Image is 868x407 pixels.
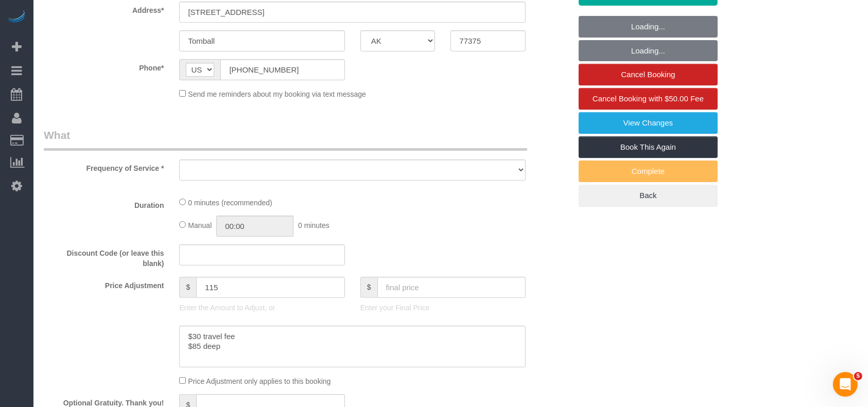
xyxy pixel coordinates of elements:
input: final price [377,277,526,298]
legend: What [44,128,527,151]
input: City* [179,30,344,51]
span: 0 minutes (recommended) [188,199,272,207]
input: Phone* [220,59,344,80]
p: Enter the Amount to Adjust, or [179,303,344,313]
label: Price Adjustment [36,277,171,291]
label: Phone* [36,59,171,73]
span: 5 [854,372,862,380]
label: Duration [36,197,171,210]
span: $ [179,277,196,298]
span: $ [360,277,377,298]
input: Zip Code* [450,30,526,51]
img: Automaid Logo [6,10,27,25]
label: Frequency of Service * [36,160,171,173]
a: Book This Again [579,136,718,158]
a: Cancel Booking with $50.00 Fee [579,88,718,110]
span: Price Adjustment only applies to this booking [188,377,331,385]
span: Manual [188,221,212,229]
iframe: Intercom live chat [833,372,858,397]
span: Cancel Booking with $50.00 Fee [593,94,704,103]
p: Enter your Final Price [360,303,526,313]
label: Discount Code (or leave this blank) [36,244,171,269]
a: View Changes [579,112,718,134]
a: Cancel Booking [579,64,718,85]
span: Send me reminders about my booking via text message [188,90,366,98]
span: 0 minutes [298,221,329,229]
a: Back [579,185,718,206]
label: Address* [36,2,171,15]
